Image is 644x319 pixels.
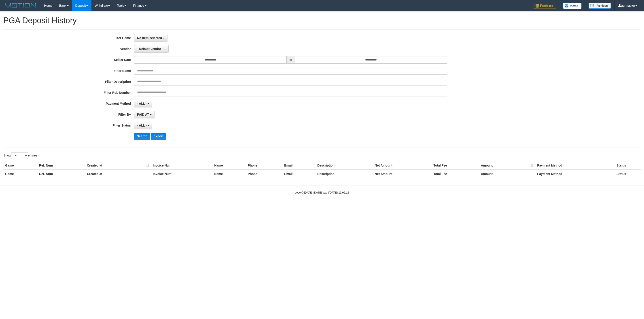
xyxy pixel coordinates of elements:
[212,161,246,170] th: Name
[246,170,282,178] th: Phone
[3,2,37,9] img: MOTION_logo.png
[563,3,582,9] img: Button%20Memo.svg
[373,170,432,178] th: Net Amount
[615,170,641,178] th: Status
[479,161,535,170] th: Amount
[137,47,163,51] span: - Default Vendor -
[282,161,316,170] th: Email
[137,113,149,116] span: PAID AT
[151,161,213,170] th: Invoice Num
[85,170,151,178] th: Created at
[134,100,152,107] button: - ALL -
[3,16,641,25] h1: PGA Deposit History
[246,161,282,170] th: Phone
[137,102,147,105] span: - ALL -
[479,170,535,178] th: Amount
[134,111,155,118] button: PAID AT
[373,161,432,170] th: Net Amount
[151,133,166,140] button: Export
[535,161,615,170] th: Payment Method
[134,122,152,129] button: - ALL -
[134,45,169,53] button: - Default Vendor -
[134,133,150,140] button: Search
[37,161,85,170] th: Ref. Num
[3,170,37,178] th: Game
[137,36,162,40] span: No item selected
[295,191,349,194] small: code © [DATE]-[DATE] dwg |
[615,161,641,170] th: Status
[316,161,373,170] th: Description
[37,170,85,178] th: Ref. Num
[432,170,479,178] th: Total Fee
[212,170,246,178] th: Name
[316,170,373,178] th: Description
[329,191,349,194] strong: [DATE] 12:09:19
[534,3,556,9] img: Feedback.jpg
[137,124,147,127] span: - ALL -
[286,56,295,64] span: to
[589,3,611,9] img: panduan.png
[535,170,615,178] th: Payment Method
[282,170,316,178] th: Email
[85,161,151,170] th: Created at
[3,152,37,159] label: Show entries
[134,34,167,42] button: No item selected
[151,170,213,178] th: Invoice Num
[3,161,37,170] th: Game
[432,161,479,170] th: Total Fee
[11,152,28,159] select: Showentries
